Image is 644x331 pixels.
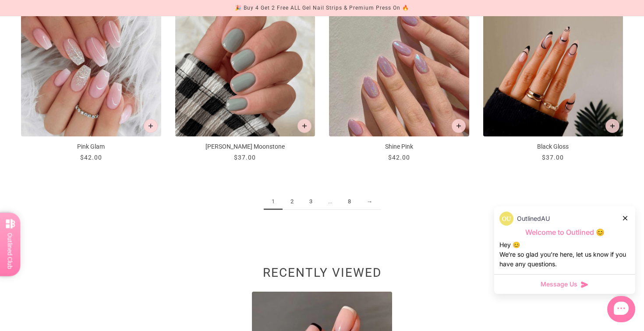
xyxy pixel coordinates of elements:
div: $42.00 [80,153,102,162]
div: Hey 😊 We‘re so glad you’re here, let us know if you have any questions. [499,240,630,269]
a: → [359,194,381,210]
button: Add to cart [452,119,466,133]
img: data:image/png;base64,iVBORw0KGgoAAAANSUhEUgAAACQAAAAkCAYAAADhAJiYAAAC6klEQVR4AexVS2gUQRB9M7Ozs79... [499,212,513,226]
a: 3 [301,194,320,210]
p: [PERSON_NAME] Moonstone [175,142,315,151]
button: Add to cart [605,119,619,133]
button: Add to cart [144,119,158,133]
a: 2 [283,194,301,210]
p: Shine Pink [329,142,469,151]
div: $37.00 [234,153,256,162]
p: Welcome to Outlined 😊 [499,228,630,237]
span: Message Us [541,280,577,289]
span: ... [320,194,340,210]
span: 1 [264,194,283,210]
a: 8 [340,194,359,210]
p: Black Gloss [483,142,623,151]
h2: Recently viewed [21,270,623,280]
div: 🎉 Buy 4 Get 2 Free ALL Gel Nail Strips & Premium Press On 🔥 [235,3,409,13]
div: $42.00 [388,153,410,162]
div: $37.00 [542,153,564,162]
button: Add to cart [297,119,311,133]
p: OutlinedAU [517,214,550,223]
p: Pink Glam [21,142,161,151]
